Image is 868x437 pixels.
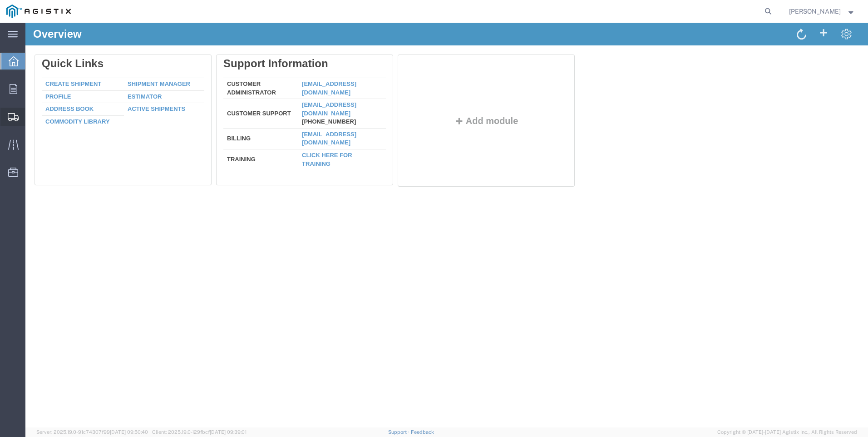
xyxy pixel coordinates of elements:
td: Customer Support [198,76,273,106]
td: Billing [198,105,273,126]
span: Sharay Galdeira [789,6,841,16]
button: Add module [426,93,496,103]
td: Training [198,126,273,145]
td: [PHONE_NUMBER] [273,76,360,106]
a: [EMAIL_ADDRESS][DOMAIN_NAME] [276,58,331,73]
a: [EMAIL_ADDRESS][DOMAIN_NAME] [276,108,331,124]
img: logo [6,5,71,18]
iframe: FS Legacy Container [25,23,868,427]
a: Shipment Manager [102,58,165,65]
a: Click here for training [276,129,327,144]
a: Address Book [20,83,68,89]
td: Customer Administrator [198,55,273,76]
span: Client: 2025.19.0-129fbcf [152,429,247,435]
a: Active Shipments [102,83,160,89]
a: Commodity Library [20,95,84,102]
a: [EMAIL_ADDRESS][DOMAIN_NAME] [276,79,331,94]
a: Estimator [102,70,136,77]
span: Copyright © [DATE]-[DATE] Agistix Inc., All Rights Reserved [717,428,857,436]
div: Support Information [198,35,360,47]
span: [DATE] 09:39:01 [210,429,247,435]
a: Support [388,429,411,435]
span: [DATE] 09:50:40 [110,429,148,435]
a: Profile [20,70,45,77]
a: Feedback [411,429,434,435]
button: [PERSON_NAME] [789,6,856,17]
span: Server: 2025.19.0-91c74307f99 [36,429,148,435]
